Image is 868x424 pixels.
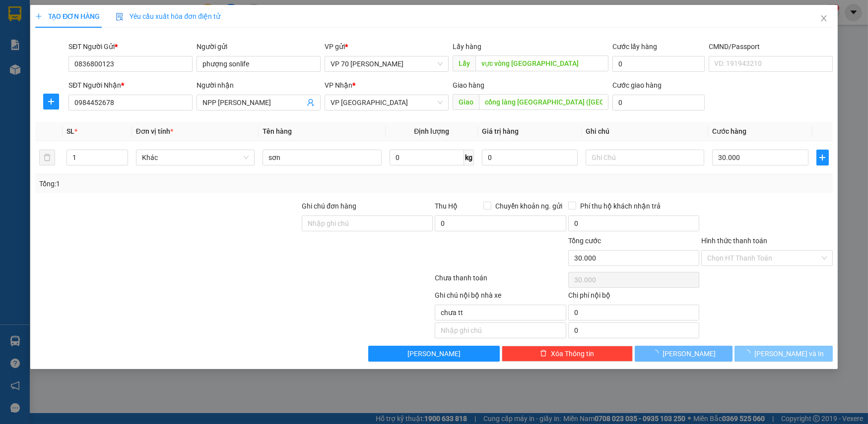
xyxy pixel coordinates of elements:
[67,127,74,135] span: SL
[435,290,566,305] div: Ghi chú nội bộ nhà xe
[635,346,733,362] button: [PERSON_NAME]
[754,348,824,359] span: [PERSON_NAME] và In
[540,350,547,358] span: delete
[612,81,662,89] label: Cước giao hàng
[453,94,479,110] span: Giao
[820,14,828,22] span: close
[479,94,608,110] input: Dọc đường
[434,272,567,290] div: Chưa thanh toán
[453,81,484,89] span: Giao hàng
[142,150,249,165] span: Khác
[435,305,566,320] input: Nhập ghi chú
[197,80,321,91] div: Người nhận
[612,95,704,110] input: Cước giao hàng
[576,201,665,212] span: Phí thu hộ khách nhận trả
[701,237,767,245] label: Hình thức thanh toán
[582,122,709,141] th: Ghi chú
[743,350,754,357] span: loading
[435,202,458,210] span: Thu Hộ
[68,80,193,91] div: SĐT Người Nhận
[35,13,42,20] span: plus
[709,41,833,52] div: CMND/Passport
[586,150,705,165] input: Ghi Chú
[197,41,321,52] div: Người gửi
[816,150,829,165] button: plus
[734,346,832,362] button: [PERSON_NAME] và In
[568,290,699,305] div: Chi phí nội bộ
[407,348,461,359] span: [PERSON_NAME]
[263,150,382,165] input: VD: Bàn, Ghế
[475,55,608,71] input: Dọc đường
[482,150,578,165] input: 0
[307,99,315,106] span: user-add
[14,4,135,23] span: [PERSON_NAME]
[612,56,704,72] input: Cước lấy hàng
[464,150,474,165] span: kg
[263,127,292,135] span: Tên hàng
[68,41,193,52] div: SĐT Người Gửi
[712,127,746,135] span: Cước hàng
[302,202,356,210] label: Ghi chú đơn hàng
[35,12,100,20] span: TẠO ĐƠN HÀNG
[810,5,838,33] button: Close
[43,94,59,109] button: plus
[39,150,55,165] button: delete
[325,41,449,52] div: VP gửi
[331,95,443,110] span: VP Quảng Bình
[502,346,633,362] button: deleteXóa Thông tin
[491,201,566,212] span: Chuyển khoản ng. gửi
[116,12,220,20] span: Yêu cầu xuất hóa đơn điện tử
[331,56,443,71] span: VP 70 Nguyễn Hoàng
[136,127,173,135] span: Đơn vị tính
[652,350,663,357] span: loading
[551,348,594,359] span: Xóa Thông tin
[482,127,519,135] span: Giá trị hàng
[8,33,141,52] span: VPNH1308250031
[435,322,566,338] input: Nhập ghi chú
[325,81,352,89] span: VP Nhận
[368,346,499,362] button: [PERSON_NAME]
[663,348,716,359] span: [PERSON_NAME]
[453,55,475,71] span: Lấy
[67,25,82,31] span: [DATE]
[817,154,828,161] span: plus
[568,237,601,245] span: Tổng cước
[612,43,657,51] label: Cước lấy hàng
[302,215,433,231] input: Ghi chú đơn hàng
[44,98,59,106] span: plus
[39,178,335,189] div: Tổng: 1
[116,13,124,21] img: icon
[414,127,449,135] span: Định lượng
[453,43,481,51] span: Lấy hàng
